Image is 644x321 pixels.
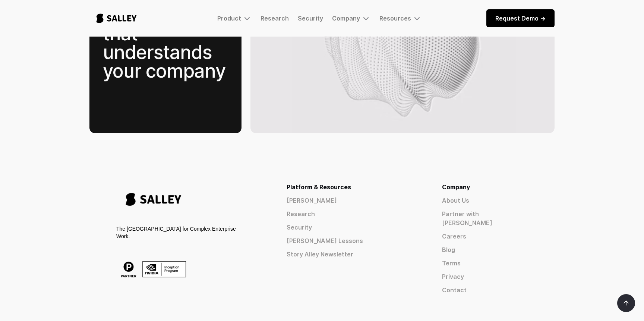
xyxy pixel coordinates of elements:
[442,259,528,268] a: Terms
[89,6,143,31] a: home
[287,209,415,218] a: Research
[379,14,422,23] div: Resources
[379,15,411,22] div: Resources
[287,183,415,191] div: Platform & Resources
[261,15,289,22] a: Research
[442,232,528,241] a: Careers
[332,15,360,22] div: Company
[442,272,528,281] a: Privacy
[332,14,370,23] div: Company
[442,196,528,205] a: About Us
[442,209,528,227] a: Partner with [PERSON_NAME]
[287,236,415,245] a: [PERSON_NAME] Lessons
[442,286,528,294] a: Contact
[116,225,239,240] div: The [GEOGRAPHIC_DATA] for Complex Enterprise Work.
[486,9,555,27] a: Request Demo ->
[287,250,415,259] a: Story Alley Newsletter
[217,14,252,23] div: Product
[442,245,528,254] a: Blog
[442,183,528,191] div: Company
[298,15,323,22] a: Security
[287,223,415,232] a: Security
[287,196,415,205] a: [PERSON_NAME]
[217,15,241,22] div: Product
